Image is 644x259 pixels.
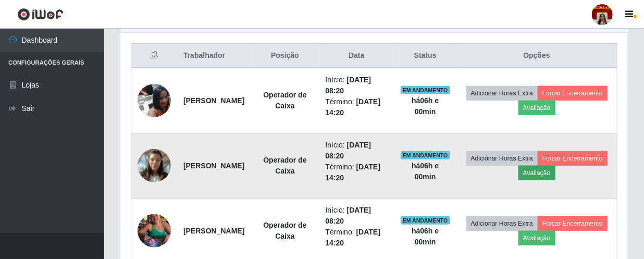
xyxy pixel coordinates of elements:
[17,8,64,21] img: CoreUI Logo
[466,216,538,231] button: Adicionar Horas Extra
[326,162,388,183] li: Término:
[251,44,319,68] th: Posição
[183,227,244,235] strong: [PERSON_NAME]
[263,221,306,240] strong: Operador de Caixa
[326,205,388,227] li: Início:
[177,44,251,68] th: Trabalhador
[326,76,371,95] time: [DATE] 08:20
[326,141,371,160] time: [DATE] 08:20
[401,216,450,225] span: EM ANDAMENTO
[538,86,608,101] button: Forçar Encerramento
[326,140,388,162] li: Início:
[466,151,538,166] button: Adicionar Horas Extra
[401,151,450,159] span: EM ANDAMENTO
[456,44,617,68] th: Opções
[326,227,388,249] li: Término:
[538,151,608,166] button: Forçar Encerramento
[412,227,439,246] strong: há 06 h e 00 min
[183,162,244,170] strong: [PERSON_NAME]
[138,78,171,122] img: 1716827942776.jpeg
[326,206,371,225] time: [DATE] 08:20
[518,166,555,180] button: Avaliação
[412,96,439,116] strong: há 06 h e 00 min
[538,216,608,231] button: Forçar Encerramento
[326,96,388,118] li: Término:
[263,156,306,175] strong: Operador de Caixa
[138,143,171,188] img: 1735410099606.jpeg
[518,231,555,245] button: Avaliação
[394,44,456,68] th: Status
[518,101,555,115] button: Avaliação
[263,91,306,110] strong: Operador de Caixa
[412,162,439,181] strong: há 06 h e 00 min
[183,96,244,105] strong: [PERSON_NAME]
[401,86,450,94] span: EM ANDAMENTO
[466,86,538,101] button: Adicionar Horas Extra
[319,44,394,68] th: Data
[326,75,388,96] li: Início:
